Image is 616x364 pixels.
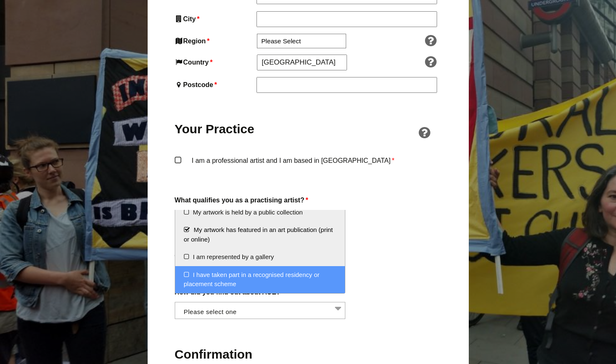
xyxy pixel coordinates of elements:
[175,35,255,47] label: Region
[175,121,255,137] h2: Your Practice
[175,13,255,25] label: City
[175,204,345,222] li: My artwork is held by a public collection
[175,248,345,266] li: I am represented by a gallery
[175,221,345,248] li: My artwork has featured in an art publication (print or online)
[175,57,255,68] label: Country
[175,155,442,180] label: I am a professional artist and I am based in [GEOGRAPHIC_DATA]
[175,346,442,362] h2: Confirmation
[175,194,442,206] label: What qualifies you as a practising artist?
[175,79,255,90] label: Postcode
[175,266,345,293] li: I have taken part in a recognised residency or placement scheme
